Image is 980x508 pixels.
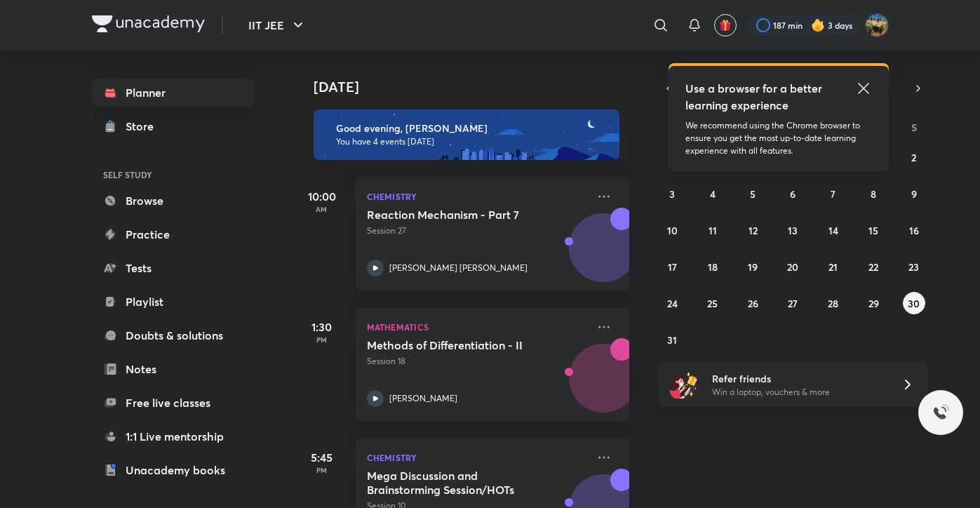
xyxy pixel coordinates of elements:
[367,449,587,466] p: Chemistry
[741,182,764,205] button: August 5, 2025
[822,182,845,205] button: August 7, 2025
[781,255,804,278] button: August 20, 2025
[868,297,879,310] abbr: August 29, 2025
[367,188,587,205] p: Chemistry
[667,224,678,237] abbr: August 10, 2025
[710,187,716,201] abbr: August 4, 2025
[911,121,917,134] abbr: Saturday
[314,109,619,160] img: evening
[685,80,825,114] h5: Use a browser for a better learning experience
[92,163,255,187] h6: SELF STUDY
[719,19,732,32] img: avatar
[92,456,255,484] a: Unacademy books
[828,260,838,274] abbr: August 21, 2025
[92,15,205,32] img: Company Logo
[781,219,804,241] button: August 13, 2025
[336,136,607,147] p: You have 4 events [DATE]
[367,225,587,237] p: Session 27
[294,466,350,474] p: PM
[741,219,764,241] button: August 12, 2025
[911,151,916,164] abbr: August 2, 2025
[862,182,885,205] button: August 8, 2025
[750,187,756,201] abbr: August 5, 2025
[908,297,920,310] abbr: August 30, 2025
[126,118,162,135] div: Store
[92,220,255,248] a: Practice
[367,319,587,335] p: Mathematics
[661,328,683,351] button: August 31, 2025
[314,79,643,95] h4: [DATE]
[781,182,804,205] button: August 6, 2025
[708,260,718,274] abbr: August 18, 2025
[822,292,845,314] button: August 28, 2025
[702,182,724,205] button: August 4, 2025
[389,262,528,274] p: [PERSON_NAME] [PERSON_NAME]
[668,260,677,274] abbr: August 17, 2025
[714,14,737,36] button: avatar
[92,112,255,140] a: Store
[748,260,758,274] abbr: August 19, 2025
[862,219,885,241] button: August 15, 2025
[831,187,835,201] abbr: August 7, 2025
[822,255,845,278] button: August 21, 2025
[240,11,315,39] button: IIT JEE
[670,370,698,399] img: referral
[868,224,878,237] abbr: August 15, 2025
[749,224,758,237] abbr: August 12, 2025
[92,321,255,349] a: Doubts & solutions
[661,292,683,314] button: August 24, 2025
[92,187,255,215] a: Browse
[828,297,838,310] abbr: August 28, 2025
[552,338,629,435] img: unacademy
[788,297,798,310] abbr: August 27, 2025
[811,18,825,32] img: streak
[790,187,796,201] abbr: August 6, 2025
[712,371,885,386] h6: Refer friends
[865,13,889,37] img: Shivam Munot
[92,288,255,316] a: Playlist
[911,187,917,201] abbr: August 9, 2025
[92,422,255,450] a: 1:1 Live mentorship
[92,254,255,282] a: Tests
[909,224,919,237] abbr: August 16, 2025
[862,255,885,278] button: August 22, 2025
[552,208,629,305] img: unacademy
[903,146,925,168] button: August 2, 2025
[294,449,350,466] h5: 5:45
[903,219,925,241] button: August 16, 2025
[822,219,845,241] button: August 14, 2025
[903,182,925,205] button: August 9, 2025
[389,392,457,405] p: [PERSON_NAME]
[903,255,925,278] button: August 23, 2025
[932,404,949,421] img: ttu
[787,260,798,274] abbr: August 20, 2025
[92,355,255,383] a: Notes
[336,122,607,135] h6: Good evening, [PERSON_NAME]
[748,297,758,310] abbr: August 26, 2025
[871,187,876,201] abbr: August 8, 2025
[707,297,718,310] abbr: August 25, 2025
[908,260,919,274] abbr: August 23, 2025
[702,255,724,278] button: August 18, 2025
[741,255,764,278] button: August 19, 2025
[294,335,350,344] p: PM
[667,297,678,310] abbr: August 24, 2025
[294,188,350,205] h5: 10:00
[862,292,885,314] button: August 29, 2025
[661,182,683,205] button: August 3, 2025
[367,338,542,352] h5: Methods of Differentiation - II
[903,292,925,314] button: August 30, 2025
[92,389,255,417] a: Free live classes
[702,219,724,241] button: August 11, 2025
[702,292,724,314] button: August 25, 2025
[709,224,717,237] abbr: August 11, 2025
[828,224,838,237] abbr: August 14, 2025
[669,187,675,201] abbr: August 3, 2025
[868,260,878,274] abbr: August 22, 2025
[712,386,885,399] p: Win a laptop, vouchers & more
[367,355,587,368] p: Session 18
[685,119,872,157] p: We recommend using the Chrome browser to ensure you get the most up-to-date learning experience w...
[294,319,350,335] h5: 1:30
[661,219,683,241] button: August 10, 2025
[92,15,205,36] a: Company Logo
